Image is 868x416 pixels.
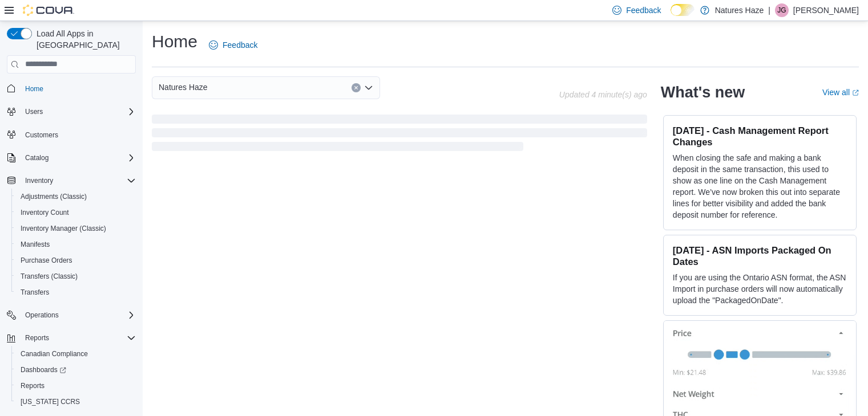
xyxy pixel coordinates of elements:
button: [US_STATE] CCRS [11,394,140,410]
button: Operations [21,308,63,322]
span: Dashboards [21,365,66,374]
button: Transfers (Classic) [11,268,140,284]
p: [PERSON_NAME] [793,3,859,17]
span: Customers [25,130,58,140]
img: Cova [23,5,74,16]
span: Operations [25,311,59,320]
button: Catalog [2,150,140,166]
span: Catalog [25,153,49,162]
button: Open list of options [364,83,373,92]
button: Transfers [11,284,140,300]
span: Operations [21,308,136,322]
a: Inventory Count [16,206,74,219]
a: [US_STATE] CCRS [16,395,84,409]
span: [US_STATE] CCRS [21,397,80,406]
h3: [DATE] - ASN Imports Packaged On Dates [673,244,847,267]
span: Home [25,84,43,93]
span: Inventory Manager (Classic) [16,222,136,235]
span: Reports [21,381,45,390]
p: | [768,3,770,17]
span: Inventory [21,174,136,187]
span: Catalog [21,151,136,165]
span: Transfers [16,286,136,299]
a: Feedback [204,34,262,56]
button: Operations [2,307,140,323]
span: Transfers (Classic) [21,272,78,281]
a: Inventory Manager (Classic) [16,222,111,235]
a: Canadian Compliance [16,347,92,361]
span: Transfers (Classic) [16,270,136,283]
span: Inventory [25,176,53,185]
span: Reports [25,333,49,342]
span: Reports [21,331,136,345]
span: Users [25,107,43,116]
button: Inventory Manager (Classic) [11,221,140,236]
a: Reports [16,379,49,393]
p: If you are using the Ontario ASN format, the ASN Import in purchase orders will now automatically... [673,272,847,306]
h2: What's new [661,83,745,101]
span: Canadian Compliance [16,347,136,361]
button: Reports [21,331,54,345]
span: Reports [16,379,136,393]
span: Load All Apps in [GEOGRAPHIC_DATA] [32,28,136,51]
span: Feedback [223,39,257,51]
a: View allExternal link [822,88,859,97]
button: Purchase Orders [11,252,140,268]
span: Loading [152,117,647,153]
a: Transfers [16,286,54,299]
span: Inventory Count [16,206,136,219]
p: Natures Haze [715,3,764,17]
svg: External link [852,89,859,96]
span: Purchase Orders [21,256,72,265]
span: Washington CCRS [16,395,136,409]
button: Canadian Compliance [11,346,140,362]
button: Clear input [352,83,361,92]
button: Adjustments (Classic) [11,189,140,205]
a: Dashboards [16,363,71,377]
span: Adjustments (Classic) [16,190,136,203]
div: Janet Gilliver [775,3,789,17]
span: Manifests [16,238,136,251]
span: Dashboards [16,363,136,377]
button: Reports [11,378,140,394]
span: Users [21,105,136,119]
h1: Home [152,30,197,53]
button: Inventory [21,174,58,187]
span: Feedback [626,5,661,16]
span: Manifests [21,240,50,249]
button: Catalog [21,151,53,165]
button: Inventory Count [11,205,140,221]
button: Manifests [11,236,140,252]
button: Reports [2,330,140,346]
span: Canadian Compliance [21,349,88,358]
a: Purchase Orders [16,254,77,267]
button: Users [2,104,140,120]
button: Inventory [2,173,140,189]
a: Dashboards [11,362,140,378]
span: JG [777,3,786,17]
p: When closing the safe and making a bank deposit in the same transaction, this used to show as one... [673,152,847,221]
span: Customers [21,128,136,142]
button: Customers [2,127,140,143]
a: Manifests [16,238,54,251]
span: Adjustments (Classic) [21,192,87,201]
span: Home [21,81,136,96]
input: Dark Mode [671,4,695,16]
a: Adjustments (Classic) [16,190,91,203]
button: Home [2,80,140,97]
a: Home [21,82,48,96]
h3: [DATE] - Cash Management Report Changes [673,125,847,148]
span: Natures Haze [159,80,208,94]
a: Customers [21,128,63,142]
button: Users [21,105,47,119]
span: Purchase Orders [16,254,136,267]
p: Updated 4 minute(s) ago [559,90,647,99]
span: Transfers [21,288,49,297]
a: Transfers (Classic) [16,270,82,283]
span: Inventory Count [21,208,69,217]
span: Inventory Manager (Classic) [21,224,106,233]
